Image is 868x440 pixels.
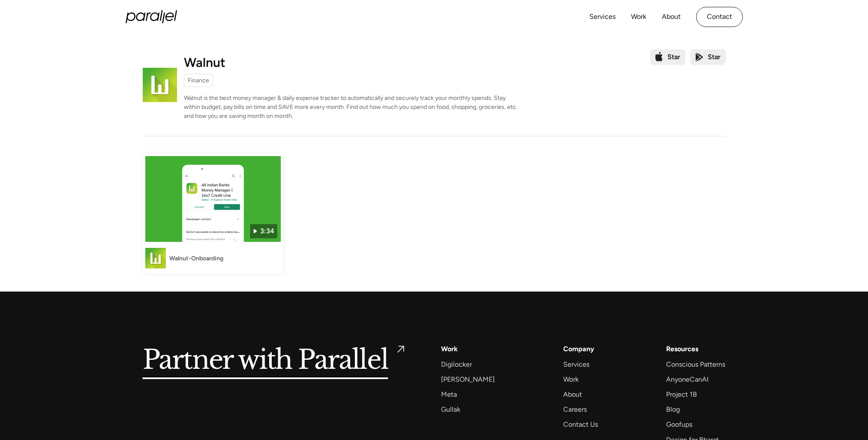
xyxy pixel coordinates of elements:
[666,343,698,355] div: Resources
[441,359,472,370] a: Digilocker
[143,343,388,378] h5: Partner with Parallel
[696,7,743,27] a: Contact
[563,359,589,370] a: Services
[169,254,223,263] div: Walnut-Onboarding
[563,374,579,385] a: Work
[441,404,460,415] a: Gullak
[666,404,680,415] a: Blog
[441,389,457,400] a: Meta
[708,52,721,62] div: Star
[666,419,692,430] a: Goofups
[184,74,213,87] a: Finance
[563,404,587,415] a: Careers
[441,343,458,355] a: Work
[145,248,166,268] img: Walnut-Onboarding
[188,76,209,85] div: Finance
[589,11,616,23] a: Services
[143,154,283,274] a: Walnut-Onboarding3:34Walnut-OnboardingWalnut-Onboarding
[184,93,518,121] p: Walnut is the best money manager & daily expense tracker to automatically and securely track your...
[563,419,598,430] a: Contact Us
[145,156,281,242] img: Walnut-Onboarding
[662,11,681,23] a: About
[666,389,697,400] a: Project 1B
[667,52,680,62] div: Star
[666,359,725,370] a: Conscious Patterns
[184,56,225,69] h1: Walnut
[441,374,495,385] a: [PERSON_NAME]
[631,11,646,23] a: Work
[260,226,274,236] div: 3:34
[143,343,407,378] a: Partner with Parallel
[666,374,709,385] a: AnyoneCanAI
[563,389,582,400] a: About
[563,343,594,355] a: Company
